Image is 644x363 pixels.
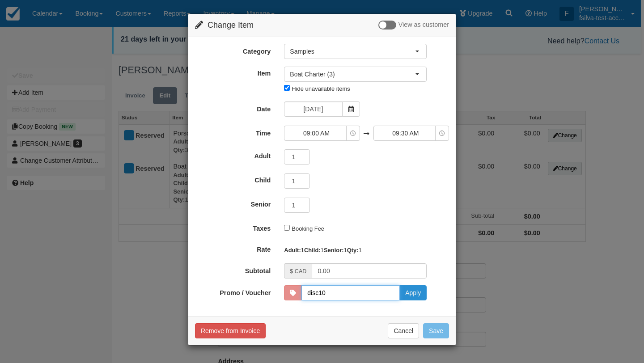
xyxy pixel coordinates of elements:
input: Senior [284,198,310,213]
strong: Adult [284,247,301,253]
button: Save [423,323,449,338]
span: Change Item [208,21,254,30]
strong: Child [304,247,321,253]
div: 1 1 1 1 [277,243,456,257]
strong: Senior [324,247,344,253]
span: Samples [290,47,415,56]
button: Samples [284,44,427,59]
button: Cancel [388,323,419,338]
button: 09:30 AM [373,126,449,141]
label: Child [188,173,277,185]
span: 09:00 AM [284,129,348,138]
strong: Qty [347,247,359,253]
button: 09:00 AM [284,126,360,141]
label: Subtotal [188,263,277,276]
label: Adult [188,148,277,161]
label: Taxes [188,221,277,233]
label: Date [188,101,277,114]
label: Time [188,126,277,138]
input: Child [284,173,310,189]
label: Rate [188,242,277,254]
label: Category [188,44,277,56]
span: Boat Charter (3) [290,70,415,79]
button: Remove from Invoice [195,323,266,338]
label: Senior [188,197,277,209]
button: Apply [399,285,427,300]
input: Adult [284,149,310,165]
label: Promo / Voucher [188,285,277,298]
small: $ CAD [290,268,306,274]
label: Booking Fee [292,225,324,232]
label: Hide unavailable items [292,85,350,92]
label: Item [188,66,277,78]
span: 09:30 AM [374,129,437,138]
button: Boat Charter (3) [284,67,427,82]
span: View as customer [398,21,449,29]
